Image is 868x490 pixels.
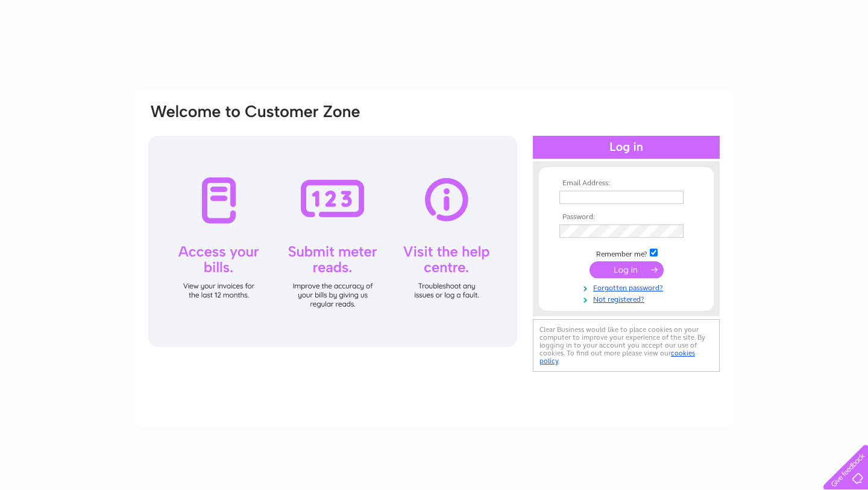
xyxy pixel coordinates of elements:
[533,319,720,372] div: Clear Business would like to place cookies on your computer to improve your experience of the sit...
[559,281,696,293] a: Forgotten password?
[556,247,696,259] td: Remember me?
[559,293,696,304] a: Not registered?
[556,213,696,221] th: Password:
[556,179,696,188] th: Email Address:
[539,349,695,365] a: cookies policy
[590,261,664,278] input: Submit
